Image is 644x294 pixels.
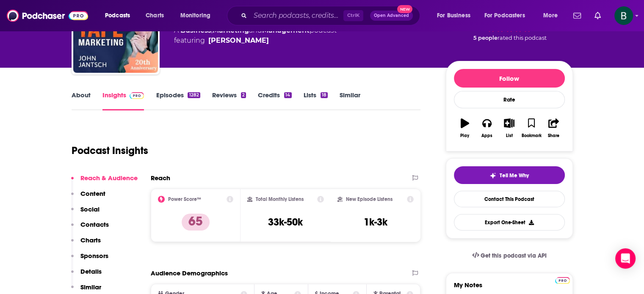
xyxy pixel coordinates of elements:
[71,190,105,205] button: Content
[543,10,558,22] span: More
[140,9,169,22] a: Charts
[156,91,200,110] a: Episodes1282
[241,92,246,98] div: 2
[151,269,228,277] h2: Audience Demographics
[555,276,570,284] a: Pro website
[71,174,138,190] button: Reach & Audience
[473,35,498,41] span: 5 people
[71,252,108,267] button: Sponsors
[479,9,537,22] button: open menu
[489,172,496,179] img: tell me why sparkle
[99,9,141,22] button: open menu
[570,8,584,23] a: Show notifications dropdown
[431,9,481,22] button: open menu
[340,91,360,110] a: Similar
[465,245,553,266] a: Get this podcast via API
[71,205,100,221] button: Social
[174,9,221,22] button: open menu
[188,92,200,98] div: 1282
[80,252,108,260] p: Sponsors
[151,174,170,182] h2: Reach
[614,6,633,25] span: Logged in as betsy46033
[208,36,269,46] a: John Jantsch
[454,166,565,184] button: tell me why sparkleTell Me Why
[454,113,476,143] button: Play
[364,216,387,228] h3: 1k-3k
[454,91,565,108] div: Rate
[71,267,102,283] button: Details
[397,5,412,13] span: New
[454,214,565,231] button: Export One-Sheet
[212,91,246,110] a: Reviews2
[484,10,525,22] span: For Podcasters
[71,236,101,252] button: Charts
[555,277,570,284] img: Podchaser Pro
[256,196,304,202] h2: Total Monthly Listens
[102,91,144,110] a: InsightsPodchaser Pro
[614,6,633,25] button: Show profile menu
[80,236,101,244] p: Charts
[80,220,109,228] p: Contacts
[476,113,498,143] button: Apps
[460,133,469,138] div: Play
[7,8,88,24] img: Podchaser - Follow, Share and Rate Podcasts
[454,191,565,207] a: Contact This Podcast
[615,248,636,269] div: Open Intercom Messenger
[498,113,520,143] button: List
[591,8,604,23] a: Show notifications dropdown
[80,283,101,291] p: Similar
[72,91,91,110] a: About
[80,190,105,198] p: Content
[72,144,148,157] h1: Podcast Insights
[250,9,343,22] input: Search podcasts, credits, & more...
[370,11,413,21] button: Open AdvancedNew
[304,91,328,110] a: Lists18
[500,172,529,179] span: Tell Me Why
[268,216,303,228] h3: 33k-50k
[80,205,100,213] p: Social
[346,196,392,202] h2: New Episode Listens
[168,196,201,202] h2: Power Score™
[454,69,565,88] button: Follow
[174,25,337,46] div: A podcast
[80,267,102,275] p: Details
[80,174,138,182] p: Reach & Audience
[437,10,470,22] span: For Business
[481,133,492,138] div: Apps
[614,6,633,25] img: User Profile
[506,133,513,138] div: List
[146,10,164,22] span: Charts
[71,220,109,236] button: Contacts
[537,9,568,22] button: open menu
[548,133,559,138] div: Share
[235,6,428,25] div: Search podcasts, credits, & more...
[542,113,564,143] button: Share
[481,252,546,259] span: Get this podcast via API
[174,36,337,46] span: featuring
[498,35,547,41] span: rated this podcast
[321,92,328,98] div: 18
[130,92,144,99] img: Podchaser Pro
[520,113,542,143] button: Bookmark
[343,10,363,21] span: Ctrl K
[284,92,291,98] div: 14
[105,10,130,22] span: Podcasts
[374,14,409,18] span: Open Advanced
[180,10,210,22] span: Monitoring
[258,91,291,110] a: Credits14
[521,133,541,138] div: Bookmark
[182,214,210,231] p: 65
